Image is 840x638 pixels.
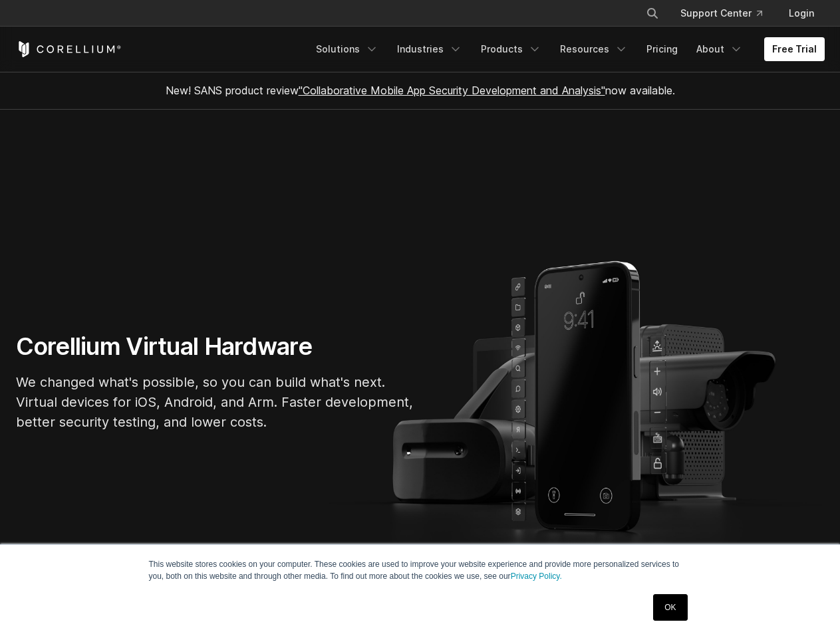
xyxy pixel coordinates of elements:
[764,37,825,61] a: Free Trial
[473,37,549,61] a: Products
[308,37,386,61] a: Solutions
[653,594,687,621] a: OK
[308,37,825,61] div: Navigation Menu
[688,37,751,61] a: About
[638,37,686,61] a: Pricing
[149,558,692,582] p: This website stores cookies on your computer. These cookies are used to improve your website expe...
[16,332,415,362] h1: Corellium Virtual Hardware
[778,1,825,25] a: Login
[670,1,773,25] a: Support Center
[16,372,415,432] p: We changed what's possible, so you can build what's next. Virtual devices for iOS, Android, and A...
[552,37,636,61] a: Resources
[640,1,664,25] button: Search
[511,572,562,581] a: Privacy Policy.
[299,84,605,97] a: "Collaborative Mobile App Security Development and Analysis"
[630,1,825,25] div: Navigation Menu
[16,41,122,57] a: Corellium Home
[166,84,675,97] span: New! SANS product review now available.
[389,37,470,61] a: Industries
